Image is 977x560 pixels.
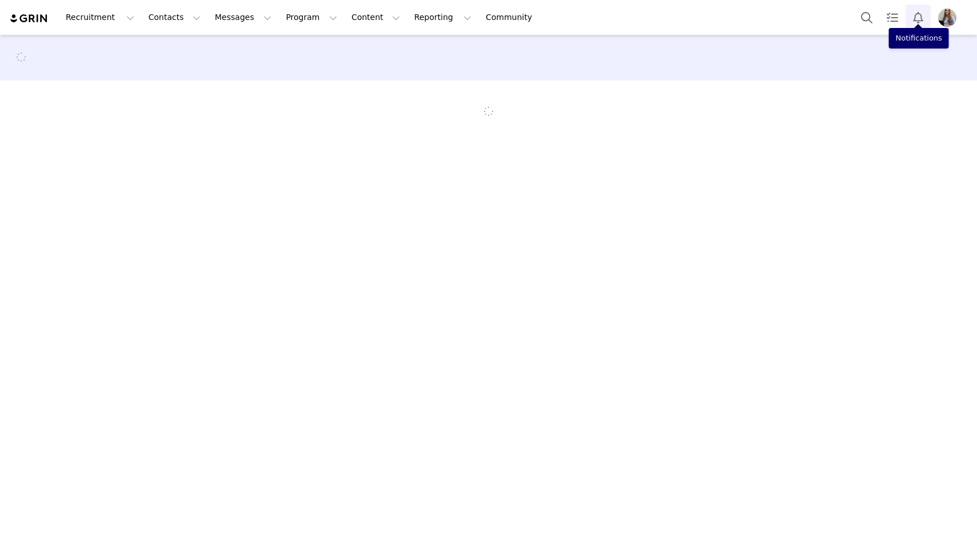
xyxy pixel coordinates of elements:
button: Contacts [142,5,207,30]
img: 92166ddb-5109-4bd2-983a-5e74b1951be6.jpg [938,9,956,27]
button: Search [854,5,879,30]
button: Messages [208,5,278,30]
img: grin logo [9,13,49,24]
button: Reporting [407,5,478,30]
button: Profile [931,9,968,27]
button: Program [279,5,344,30]
a: Tasks [880,5,905,30]
a: Community [479,5,544,30]
button: Notifications [906,5,931,30]
button: Content [345,5,407,30]
button: Recruitment [59,5,141,30]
